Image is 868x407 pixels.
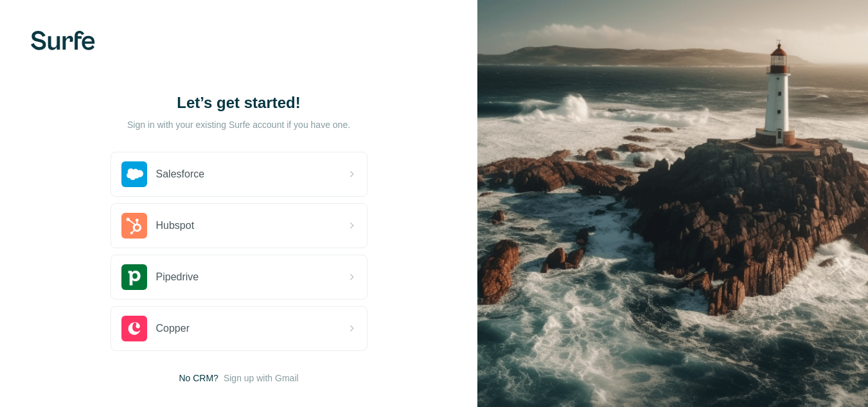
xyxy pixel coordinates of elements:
[121,316,147,341] img: copper's logo
[127,118,350,131] p: Sign in with your existing Surfe account if you have one.
[156,167,205,182] span: Salesforce
[111,93,368,113] h1: Let’s get started!
[121,213,147,239] img: hubspot's logo
[121,264,147,290] img: pipedrive's logo
[121,161,147,187] img: salesforce's logo
[31,31,95,50] img: Surfe's logo
[179,372,218,384] span: No CRM?
[156,218,195,233] span: Hubspot
[156,269,199,285] span: Pipedrive
[224,372,299,384] button: Sign up with Gmail
[156,321,190,336] span: Copper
